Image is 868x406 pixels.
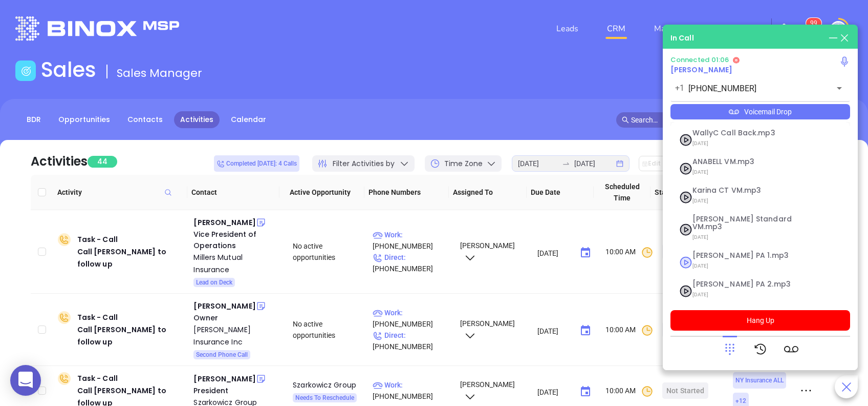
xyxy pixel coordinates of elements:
[373,252,450,274] p: [PHONE_NUMBER]
[562,159,570,168] span: swap-right
[295,392,354,403] span: Needs To Reschedule
[692,231,803,244] span: [DATE]
[810,19,814,27] span: 9
[575,381,596,402] button: Choose date, selected date is Aug 29, 2025
[711,55,729,65] span: 01:06
[605,385,654,398] span: 10:00 AM
[444,158,483,169] span: Time Zone
[622,116,629,124] span: search
[373,307,450,330] p: [PHONE_NUMBER]
[814,19,817,27] span: 9
[692,166,803,179] span: [DATE]
[692,187,803,194] span: Karina CT VM.mp3
[373,379,450,402] p: [PHONE_NUMBER]
[459,319,515,339] span: [PERSON_NAME]
[293,318,364,341] div: No active opportunities
[692,252,803,259] span: [PERSON_NAME] PA 1.mp3
[806,18,821,28] sup: 99
[830,21,847,37] img: user
[692,158,803,166] span: ANABELL VM.mp3
[77,323,186,348] div: Call [PERSON_NAME] to follow up
[293,240,364,263] div: No active opportunities
[832,81,847,95] button: Open
[57,187,183,198] span: Activity
[279,175,364,210] th: Active Opportunity
[692,129,803,137] span: WallyC Call Back.mp3
[688,83,817,94] input: Enter phone number or name
[603,18,630,39] a: CRM
[692,280,803,288] span: [PERSON_NAME] PA 2.mp3
[373,331,406,339] span: Direct :
[675,82,684,94] p: +1
[552,18,582,39] a: Leads
[174,111,220,128] a: Activities
[631,114,815,126] input: Search…
[692,259,803,273] span: [DATE]
[193,323,278,348] a: [PERSON_NAME] Insurance Inc
[537,326,572,336] input: MM/DD/YYYY
[594,175,650,210] th: Scheduled Time
[801,23,814,35] img: iconNotification
[196,277,232,288] span: Lead on Deck
[193,300,255,312] div: [PERSON_NAME]
[193,229,278,251] div: Vice President of Operations
[77,233,186,270] div: Task - Call
[650,175,714,210] th: Status
[333,158,395,169] span: Filter Activities by
[692,215,803,231] span: [PERSON_NAME] Standard VM.mp3
[193,385,278,396] div: President
[193,312,278,323] div: Owner
[650,18,696,39] a: Marketing
[639,156,696,171] button: Edit Due Date
[193,251,278,276] a: Millers Mutual Insurance
[41,57,96,82] h1: Sales
[605,324,654,337] span: 10:00 AM
[373,253,406,261] span: Direct :
[670,65,732,75] a: [PERSON_NAME]
[575,242,596,263] button: Choose date, selected date is Aug 29, 2025
[52,111,116,128] a: Opportunities
[196,349,248,360] span: Second Phone Call
[692,288,803,301] span: [DATE]
[670,104,850,119] div: Voicemail Drop
[575,320,596,341] button: Choose date, selected date is Aug 29, 2025
[187,175,279,210] th: Contact
[459,241,515,261] span: [PERSON_NAME]
[373,330,450,352] p: [PHONE_NUMBER]
[692,137,803,150] span: [DATE]
[735,375,784,386] span: NY Insurance ALL
[15,16,179,40] img: logo
[373,229,450,252] p: [PHONE_NUMBER]
[537,248,572,258] input: MM/DD/YYYY
[31,152,88,171] div: Activities
[449,175,527,210] th: Assigned To
[216,158,297,169] span: Completed [DATE]: 4 Calls
[459,380,515,400] span: [PERSON_NAME]
[670,55,709,65] span: Connected
[77,311,186,348] div: Task - Call
[605,246,654,259] span: 10:00 AM
[117,65,202,81] span: Sales Manager
[778,23,790,35] img: iconSetting
[20,111,47,128] a: BDR
[77,246,186,270] div: Call [PERSON_NAME] to follow up
[193,216,255,229] div: [PERSON_NAME]
[692,194,803,208] span: [DATE]
[373,231,403,239] span: Work :
[670,310,850,331] button: Hang Up
[88,156,117,168] span: 44
[666,382,704,399] div: Not Started
[373,309,403,317] span: Work :
[121,111,169,128] a: Contacts
[574,158,614,169] input: End date
[527,175,594,210] th: Due Date
[518,158,558,169] input: Start date
[364,175,449,210] th: Phone Numbers
[562,159,570,168] span: to
[193,373,255,385] div: [PERSON_NAME]
[293,379,364,391] div: Szarkowicz Group
[373,381,403,389] span: Work :
[670,33,694,44] div: In Call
